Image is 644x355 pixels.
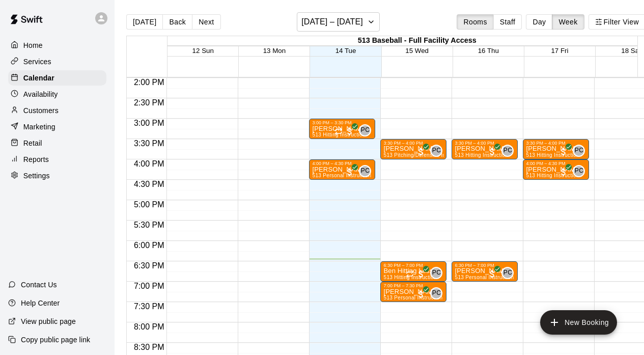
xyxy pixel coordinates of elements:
span: 5:30 PM [131,221,167,229]
span: Patrick Christensen [434,145,442,157]
span: PC [503,146,512,156]
p: Availability [23,89,58,99]
div: 7:00 PM – 7:30 PM [383,283,443,288]
div: Availability [8,87,106,102]
span: All customers have paid [487,269,497,279]
span: Recurring event [334,127,343,135]
div: 4:00 PM – 4:30 PM [526,161,586,166]
div: 3:30 PM – 4:00 PM: Mathew Bailey [380,139,446,159]
button: 12 Sun [192,47,214,54]
button: Staff [493,14,522,30]
div: 6:30 PM – 7:00 PM [383,263,443,268]
div: Patrick Christensen [573,165,585,177]
button: 16 Thu [478,47,499,54]
button: Rooms [457,14,493,30]
span: All customers have paid [558,167,569,177]
div: Reports [8,152,106,167]
span: Patrick Christensen [506,267,514,279]
span: All customers have paid [416,147,426,157]
a: Retail [8,135,106,151]
div: 6:30 PM – 7:00 PM: Ben Hitting Lesson [380,261,446,282]
span: All customers have paid [416,269,426,279]
span: All customers have paid [487,147,497,157]
a: Marketing [8,119,106,134]
div: 6:30 PM – 7:00 PM [455,263,515,268]
span: 6:00 PM [131,241,167,250]
button: 14 Tue [335,47,356,54]
span: Patrick Christensen [363,124,371,136]
button: [DATE] [126,14,163,30]
button: Back [162,14,192,30]
div: 3:30 PM – 4:00 PM [526,141,586,146]
span: 15 Wed [405,47,429,54]
p: View public page [21,316,76,326]
span: All customers have paid [416,289,426,299]
div: 4:00 PM – 4:30 PM: Paul Cunningham [523,159,589,180]
div: Patrick Christensen [573,145,585,157]
div: 4:00 PM – 4:30 PM: Brendan McKenna [309,159,375,180]
span: 513 Hitting Instruction [383,275,436,280]
div: Patrick Christensen [430,267,442,279]
span: PC [575,146,583,156]
span: 8:00 PM [131,322,167,331]
div: 3:00 PM – 3:30 PM: 513 Hitting Instruction [309,119,375,139]
span: 7:30 PM [131,302,167,311]
div: Patrick Christensen [359,124,371,136]
button: Next [192,14,220,30]
span: 5:00 PM [131,200,167,209]
span: Patrick Christensen [506,145,514,157]
div: Calendar [8,70,106,86]
p: Copy public page link [21,335,90,345]
div: 6:30 PM – 7:00 PM: Vincent Nestico [452,261,518,282]
span: 513 Hitting Instruction [526,173,579,178]
span: All customers have paid [345,126,355,136]
span: 513 Hitting Instruction [455,152,508,158]
div: 3:30 PM – 4:00 PM [455,141,515,146]
button: 17 Fri [551,47,568,54]
span: 6:30 PM [131,261,167,270]
span: 513 Pitching/Defensive Instruction [383,152,466,158]
button: [DATE] – [DATE] [297,12,380,32]
span: 513 Personal Instruction - Package Only [312,173,410,178]
span: PC [503,268,512,278]
span: Patrick Christensen [577,145,585,157]
span: All customers have paid [558,147,569,157]
span: 513 Personal Instruction - Package Only [455,275,552,280]
div: 3:30 PM – 4:00 PM [383,141,443,146]
span: 2:00 PM [131,78,167,87]
span: 3:00 PM [131,119,167,127]
div: Patrick Christensen [430,287,442,299]
span: 7:00 PM [131,282,167,290]
span: PC [432,146,441,156]
button: 13 Mon [263,47,286,54]
div: Patrick Christensen [359,165,371,177]
h6: [DATE] – [DATE] [301,15,363,29]
div: Services [8,54,106,69]
div: 7:00 PM – 7:30 PM: Zach Nestico [380,282,446,302]
span: 513 Personal Instruction - Package Only [383,295,481,301]
div: 3:00 PM – 3:30 PM [312,120,372,125]
span: 2:30 PM [131,98,167,107]
div: Customers [8,103,106,118]
button: 18 Sat [621,47,641,54]
span: PC [361,125,370,135]
span: PC [361,166,370,176]
span: Recurring event [406,270,414,278]
a: Settings [8,168,106,183]
div: 4:00 PM – 4:30 PM [312,161,372,166]
span: 4:00 PM [131,159,167,168]
span: Patrick Christensen [577,165,585,177]
a: Home [8,38,106,53]
span: 513 Hitting Instruction [526,152,579,158]
div: 3:30 PM – 4:00 PM: Paul Cunningham [523,139,589,159]
span: Patrick Christensen [363,165,371,177]
p: Services [23,57,51,67]
p: Retail [23,138,42,148]
div: Patrick Christensen [501,145,514,157]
